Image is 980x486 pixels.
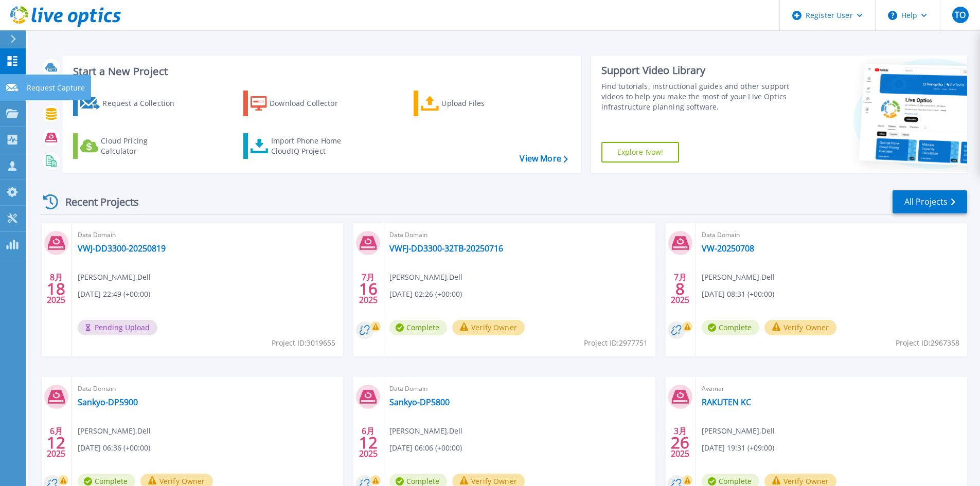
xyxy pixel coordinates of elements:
[896,337,959,349] span: Project ID: 2967358
[101,136,183,156] div: Cloud Pricing Calculator
[670,424,690,461] div: 3月 2025
[78,289,150,300] span: [DATE] 22:49 (+00:00)
[520,154,567,164] a: View More
[389,397,450,407] a: Sankyo-DP5800
[78,243,166,254] a: VWJ-DD3300-20250819
[73,66,567,77] h3: Start a New Project
[270,93,352,114] div: Download Collector
[78,272,151,283] span: [PERSON_NAME] , Dell
[73,133,188,159] a: Cloud Pricing Calculator
[675,284,685,293] span: 8
[78,397,138,407] a: Sankyo-DP5900
[27,75,85,101] p: Request Capture
[47,284,65,293] span: 18
[702,272,775,283] span: [PERSON_NAME] , Dell
[389,320,447,335] span: Complete
[702,383,961,394] span: Avamar
[359,284,378,293] span: 16
[243,91,358,116] a: Download Collector
[47,438,65,447] span: 12
[389,289,462,300] span: [DATE] 02:26 (+00:00)
[78,229,337,241] span: Data Domain
[601,64,793,77] div: Support Video Library
[272,337,335,349] span: Project ID: 3019655
[78,442,150,454] span: [DATE] 06:36 (+00:00)
[359,270,378,308] div: 7月 2025
[389,243,503,254] a: VWFJ-DD3300-32TB-20250716
[893,190,967,213] a: All Projects
[452,320,525,335] button: Verify Owner
[671,438,689,447] span: 26
[78,383,337,394] span: Data Domain
[102,93,185,114] div: Request a Collection
[46,270,66,308] div: 8月 2025
[601,81,793,112] div: Find tutorials, instructional guides and other support videos to help you make the most of your L...
[389,425,462,437] span: [PERSON_NAME] , Dell
[359,424,378,461] div: 6月 2025
[46,424,66,461] div: 6月 2025
[764,320,837,335] button: Verify Owner
[414,91,528,116] a: Upload Files
[702,425,775,437] span: [PERSON_NAME] , Dell
[359,438,378,447] span: 12
[73,91,188,116] a: Request a Collection
[702,229,961,241] span: Data Domain
[78,425,151,437] span: [PERSON_NAME] , Dell
[78,320,157,335] span: Pending Upload
[702,442,774,454] span: [DATE] 19:31 (+09:00)
[702,289,774,300] span: [DATE] 08:31 (+00:00)
[389,442,462,454] span: [DATE] 06:06 (+00:00)
[955,11,966,19] span: TO
[389,383,649,394] span: Data Domain
[601,142,680,163] a: Explore Now!
[40,189,153,214] div: Recent Projects
[702,397,751,407] a: RAKUTEN KC
[670,270,690,308] div: 7月 2025
[702,243,754,254] a: VW-20250708
[389,272,462,283] span: [PERSON_NAME] , Dell
[584,337,648,349] span: Project ID: 2977751
[702,320,759,335] span: Complete
[441,93,524,114] div: Upload Files
[389,229,649,241] span: Data Domain
[271,136,351,156] div: Import Phone Home CloudIQ Project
